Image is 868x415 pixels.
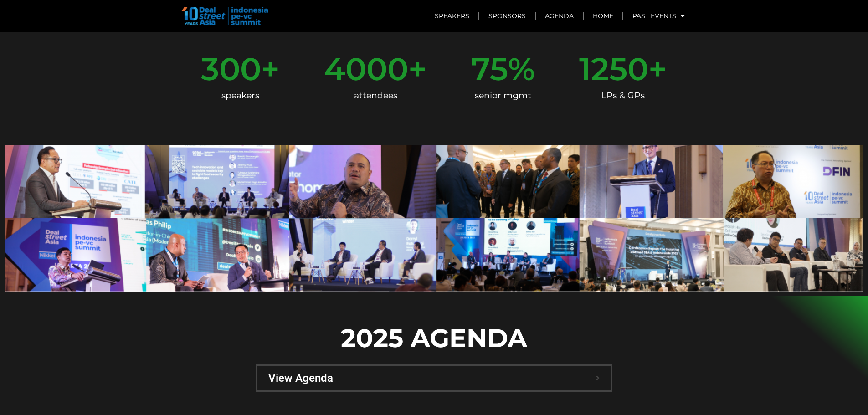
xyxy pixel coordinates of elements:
a: Past Events [623,5,694,26]
span: View Agenda [268,373,596,384]
span: 300 [201,53,261,85]
span: 75 [471,53,508,85]
div: attendees [324,85,427,107]
a: Sponsors [479,5,535,26]
span: + [261,53,280,85]
div: speakers [201,85,280,107]
a: Speakers [426,5,478,26]
span: 4000 [324,53,408,85]
div: senior mgmt [471,85,535,107]
span: + [648,53,667,85]
span: + [408,53,427,85]
span: % [508,53,535,85]
p: 2025 AGENDA [256,319,612,357]
a: Agenda [536,5,583,26]
div: LPs & GPs [579,85,667,107]
a: Home [584,5,622,26]
span: 1250 [579,53,648,85]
